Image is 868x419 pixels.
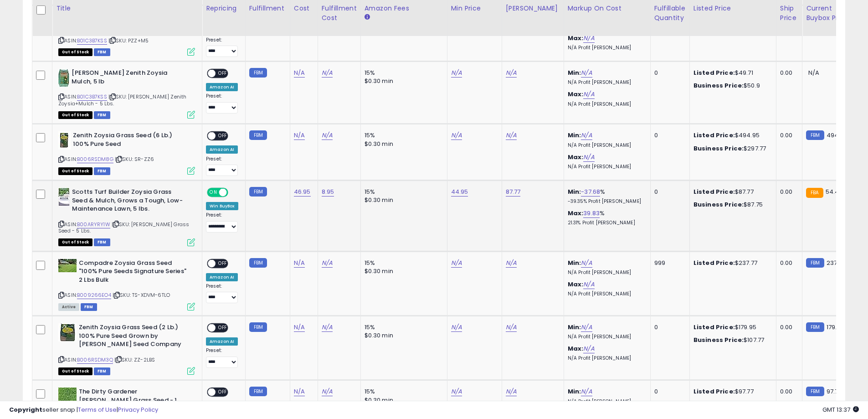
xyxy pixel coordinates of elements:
div: 15% [365,69,440,77]
span: | SKU: [PERSON_NAME] Grass Seed - 5 Lbs. [58,221,189,234]
div: 0 [654,323,683,331]
div: 15% [365,388,440,396]
p: N/A Profit [PERSON_NAME] [568,334,643,340]
div: Repricing [206,4,241,13]
p: N/A Profit [PERSON_NAME] [568,291,643,297]
p: 21.31% Profit [PERSON_NAME] [568,220,643,226]
a: N/A [506,259,517,268]
span: 494.95 [827,131,847,140]
a: N/A [451,131,462,140]
span: All listings that are currently out of stock and unavailable for purchase on Amazon [58,111,92,119]
b: Business Price: [693,144,744,153]
div: seller snap | | [9,406,158,414]
b: Min: [568,259,581,267]
b: Listed Price: [693,187,735,196]
span: FBM [94,167,110,175]
div: $50.9 [693,82,769,90]
div: 15% [365,188,440,196]
p: N/A Profit [PERSON_NAME] [568,269,643,276]
div: $87.77 [693,188,769,196]
a: N/A [294,131,305,140]
b: Listed Price: [693,323,735,331]
strong: Copyright [9,405,42,414]
b: Listed Price: [693,259,735,267]
div: Amazon AI [206,145,238,154]
b: Zenith Zoysia Grass Seed (2 Lb.) 100% Pure Seed Grown by [PERSON_NAME] Seed Company [79,323,190,351]
span: ON [208,189,219,197]
div: 0.00 [780,259,795,267]
a: B006RSDM3Q [77,356,113,364]
div: ASIN: [58,13,195,55]
span: OFF [216,388,230,396]
img: 51GsI4XBF7L._SL40_.jpg [58,69,69,87]
span: All listings that are currently out of stock and unavailable for purchase on Amazon [58,48,92,56]
div: 0.00 [780,69,795,77]
div: Preset: [206,93,238,114]
a: Privacy Policy [118,405,158,414]
span: OFF [216,259,230,267]
span: 97.77 [827,387,842,396]
a: 44.95 [451,187,468,197]
div: $494.95 [693,131,769,140]
p: N/A Profit [PERSON_NAME] [568,101,643,108]
span: OFF [216,324,230,332]
b: The Dirty Gardener [PERSON_NAME] Grass Seed - 1 Pound [79,388,190,415]
a: 8.95 [322,187,334,197]
div: $0.30 min [365,196,440,204]
small: FBM [806,322,824,332]
div: 0 [654,388,683,396]
a: N/A [581,323,592,332]
a: B009266EO4 [77,291,111,299]
b: Max: [568,280,584,289]
small: FBM [249,187,267,197]
p: N/A Profit [PERSON_NAME] [568,142,643,149]
b: Scotts Turf Builder Zoysia Grass Seed & Mulch, Grows a Tough, Low-Maintenance Lawn, 5 lbs. [72,188,183,216]
a: B01C3B7KSS [77,93,107,101]
div: 0 [654,131,683,140]
span: | SKU: TS-XDVM-6TLO [113,291,170,299]
div: 0 [654,188,683,196]
small: FBA [806,188,823,198]
a: N/A [322,387,333,396]
div: $0.30 min [365,331,440,340]
a: N/A [581,387,592,396]
b: Compadre Zoysia Grass Seed "100% Pure Seeds Signature Series" 2 Lbs Bulk [79,259,190,287]
a: N/A [294,68,305,78]
div: Title [56,4,198,13]
span: | SKU: SR-ZZ6 [115,155,154,163]
span: FBM [94,48,110,56]
img: 516cUdU-ThL._SL40_.jpg [58,188,70,206]
div: $297.77 [693,145,769,153]
div: 15% [365,131,440,140]
span: OFF [227,189,241,197]
div: Current Buybox Price [806,4,853,23]
div: Cost [294,4,314,13]
a: N/A [506,323,517,332]
div: $49.71 [693,69,769,77]
a: N/A [322,259,333,268]
div: Preset: [206,37,238,57]
span: 237.77 [827,259,845,267]
div: 0.00 [780,323,795,331]
a: N/A [506,387,517,396]
b: Min: [568,68,581,77]
span: N/A [808,68,819,77]
a: N/A [294,387,305,396]
div: Win BuyBox [206,202,238,210]
span: 179.95 [827,323,844,331]
span: All listings that are currently out of stock and unavailable for purchase on Amazon [58,367,92,375]
div: $0.30 min [365,77,440,85]
small: FBM [806,387,824,396]
a: N/A [583,90,594,99]
a: N/A [451,387,462,396]
div: 0.00 [780,388,795,396]
a: N/A [451,259,462,268]
span: | SKU: [PERSON_NAME] Zenith Zoysia+Mulch - 5 Lbs. [58,93,187,107]
small: FBM [249,387,267,396]
div: Min Price [451,4,498,13]
a: N/A [451,323,462,332]
img: 61A8JcrM3hL._SL40_.jpg [58,259,77,272]
a: N/A [583,280,594,289]
div: ASIN: [58,69,195,118]
a: N/A [294,323,305,332]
